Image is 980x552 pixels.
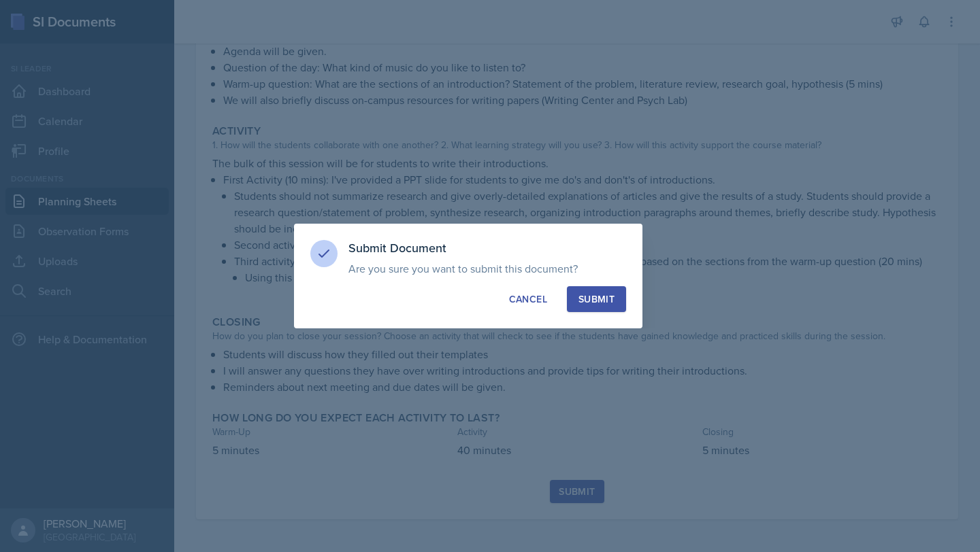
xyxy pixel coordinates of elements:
[509,292,547,306] div: Cancel
[497,286,559,312] button: Cancel
[348,240,626,256] h3: Submit Document
[578,292,615,306] div: Submit
[567,286,626,312] button: Submit
[348,262,626,275] p: Are you sure you want to submit this document?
